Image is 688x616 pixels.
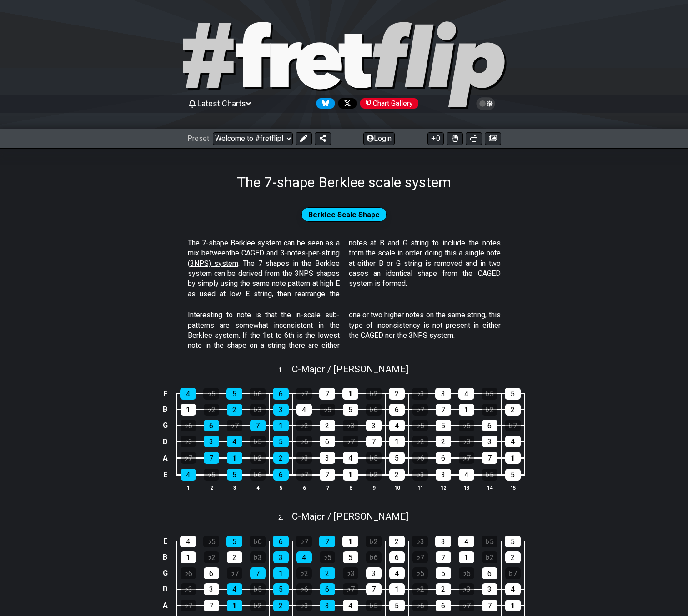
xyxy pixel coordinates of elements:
div: 5 [436,420,451,431]
div: 4 [227,436,242,447]
div: ♭7 [505,567,521,579]
th: 10 [385,483,408,492]
div: ♭5 [366,600,382,611]
div: 6 [273,536,289,547]
a: Follow #fretflip at Bluesky [313,98,335,109]
button: Print [466,132,482,145]
div: 6 [389,404,405,416]
div: 4 [296,551,312,563]
div: 1 [273,420,289,431]
div: 4 [180,536,196,547]
div: Chart Gallery [360,98,418,109]
div: 6 [482,420,497,431]
div: 5 [227,469,242,481]
td: A [160,450,171,466]
div: 7 [366,583,382,595]
div: ♭3 [250,551,266,563]
div: ♭2 [296,420,312,431]
div: 4 [505,436,521,447]
div: 1 [342,388,358,400]
div: ♭7 [227,420,242,431]
div: ♭7 [181,452,196,464]
div: 5 [505,536,521,547]
div: 5 [505,388,521,400]
th: 13 [455,483,478,492]
div: 6 [436,600,451,611]
th: 15 [501,483,524,492]
div: 7 [436,404,451,416]
div: 2 [227,404,242,416]
div: 2 [389,388,405,400]
div: 2 [505,551,521,563]
div: 4 [505,583,521,595]
td: B [160,401,171,417]
div: ♭2 [250,452,266,464]
div: ♭6 [250,536,266,547]
th: 12 [432,483,455,492]
div: ♭2 [482,404,497,416]
p: Interesting to note is that the in-scale sub-patterns are somewhat inconsistent in the Berklee sy... [188,310,501,351]
div: 4 [343,452,358,464]
div: ♭6 [181,420,196,431]
div: ♭6 [459,420,474,431]
div: ♭7 [505,420,521,431]
div: 7 [436,551,451,563]
div: 6 [320,436,335,447]
td: G [160,565,171,581]
div: ♭3 [459,436,474,447]
div: ♭7 [412,551,428,563]
div: ♭7 [296,388,312,400]
div: 1 [227,600,242,611]
div: 1 [505,600,521,611]
div: 5 [389,600,405,611]
div: 1 [459,404,474,416]
span: 1 . [278,366,292,376]
div: 5 [273,436,289,447]
button: 0 [427,132,444,145]
div: 4 [458,388,474,400]
div: 2 [320,567,335,579]
div: 4 [180,388,196,400]
div: 7 [204,452,219,464]
div: 1 [505,452,521,464]
span: Toggle light / dark theme [481,100,491,108]
div: 3 [436,469,451,481]
div: 5 [273,583,289,595]
div: 4 [343,600,358,611]
div: ♭7 [459,452,474,464]
div: ♭7 [343,436,358,447]
div: ♭7 [227,567,242,579]
div: 3 [366,420,382,431]
div: ♭2 [412,583,428,595]
button: Toggle Dexterity for all fretkits [447,132,463,145]
div: 3 [482,436,497,447]
div: ♭2 [482,551,497,563]
div: ♭5 [482,388,497,400]
div: 2 [436,436,451,447]
div: ♭7 [412,404,428,416]
div: 7 [319,388,335,400]
span: Preset [187,134,209,143]
div: ♭3 [296,452,312,464]
div: 1 [343,469,358,481]
div: 7 [366,436,382,447]
div: 3 [482,583,497,595]
div: 4 [227,583,242,595]
th: 14 [478,483,501,492]
div: 1 [459,551,474,563]
div: 3 [320,600,335,611]
div: ♭5 [412,567,428,579]
div: ♭6 [181,567,196,579]
div: 4 [181,469,196,481]
div: 3 [435,388,451,400]
div: ♭3 [412,469,428,481]
div: 2 [389,469,405,481]
select: Preset [213,132,293,145]
div: 1 [342,536,358,547]
div: ♭5 [366,452,382,464]
div: ♭6 [296,583,312,595]
div: ♭2 [296,567,312,579]
div: 2 [389,536,405,547]
div: 1 [181,404,196,416]
div: ♭3 [412,388,428,400]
